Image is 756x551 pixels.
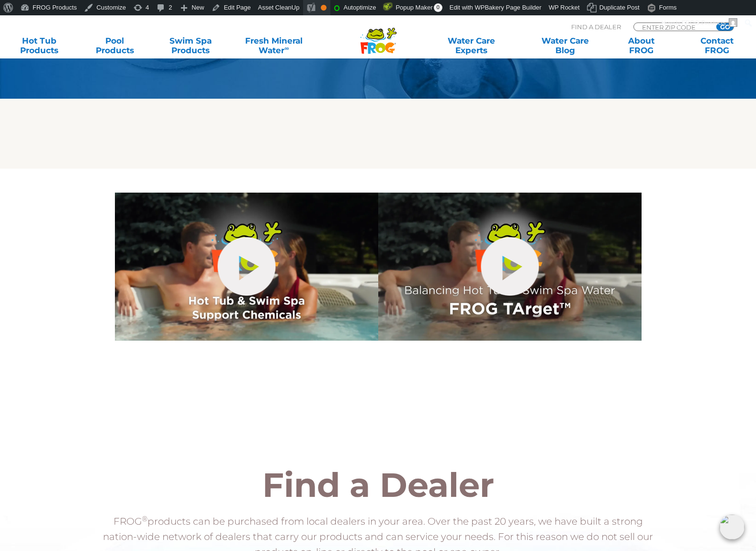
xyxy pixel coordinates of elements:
p: Find A Dealer [571,23,621,31]
span: FROG Products [682,19,726,26]
img: Balancing Hot Tub & Swim Spa Water FROG TArget (2) [378,193,642,341]
a: Fresh MineralWater∞ [237,36,311,55]
img: Hot Tub & Swim Spa Support Chemicals (2) [115,193,378,341]
a: Swim SpaProducts [161,36,220,55]
sup: ∞ [284,45,289,52]
h2: Find a Dealer [98,468,658,502]
a: AboutFROG [612,36,671,55]
div: OK [321,5,327,11]
a: PoolProducts [85,36,144,55]
a: Water CareBlog [536,36,595,55]
span: 0 [434,3,442,12]
a: ContactFROG [688,36,746,55]
a: Howdy, [658,15,741,31]
sup: ® [142,514,147,523]
a: Water CareExperts [423,36,519,55]
a: Hot TubProducts [10,36,68,55]
img: openIcon [720,515,745,540]
input: Zip Code Form [641,23,706,31]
